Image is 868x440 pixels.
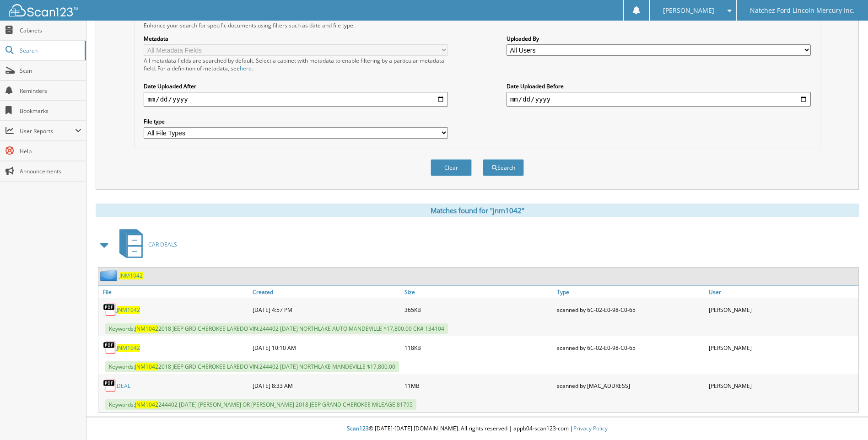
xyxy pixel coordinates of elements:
[20,107,81,115] span: Bookmarks
[240,64,252,72] a: here
[402,376,554,395] div: 11MB
[105,361,399,372] span: Keywords: 2018 JEEP GRD CHEROKEE LAREDO VIN:244402 [DATE] NORTHLAKE MANDEVILLE $17,800.00
[402,286,554,298] a: Size
[117,382,130,390] a: DEAL
[144,82,448,90] label: Date Uploaded After
[555,300,706,319] div: scanned by 6C-02-E0-98-C0-65
[135,401,158,408] span: JNM1042
[706,376,858,395] div: [PERSON_NAME]
[98,286,250,298] a: File
[117,344,140,352] a: JNM1042
[573,424,608,432] a: Privacy Policy
[20,87,81,95] span: Reminders
[103,303,117,317] img: PDF.png
[507,92,811,107] input: end
[20,27,81,34] span: Cabinets
[144,118,448,125] label: File type
[20,167,81,175] span: Announcements
[135,363,158,370] span: JNM1042
[144,92,448,107] input: start
[103,379,117,392] img: PDF.png
[402,300,554,319] div: 365KB
[20,127,75,135] span: User Reports
[250,300,402,319] div: [DATE] 4:57 PM
[119,272,143,279] a: JNM1042
[105,399,416,410] span: Keywords: 244402 [DATE] [PERSON_NAME] OR [PERSON_NAME] 2018 JEEP GRAND CHEROKEE MILEAGE 81795
[144,57,448,72] div: All metadata fields are searched by default. Select a cabinet with metadata to enable filtering b...
[663,8,714,13] span: [PERSON_NAME]
[555,376,706,395] div: scanned by [MAC_ADDRESS]
[706,286,858,298] a: User
[706,300,858,319] div: [PERSON_NAME]
[100,270,119,281] img: folder2.png
[250,338,402,357] div: [DATE] 10:10 AM
[144,35,448,43] label: Metadata
[86,418,868,440] div: © [DATE]-[DATE] [DOMAIN_NAME]. All rights reserved | appb04-scan123-com |
[20,47,80,54] span: Search
[706,338,858,357] div: [PERSON_NAME]
[135,325,158,333] span: JNM1042
[250,376,402,395] div: [DATE] 8:33 AM
[347,424,369,432] span: Scan123
[555,286,706,298] a: Type
[20,147,81,155] span: Help
[114,226,177,263] a: CAR DEALS
[148,241,177,248] span: CAR DEALS
[555,338,706,357] div: scanned by 6C-02-E0-98-C0-65
[117,306,140,314] a: JNM1042
[96,204,859,217] div: Matches found for "jnm1042"
[103,341,117,354] img: PDF.png
[20,67,81,75] span: Scan
[105,323,448,334] span: Keywords: 2018 JEEP GRD CHEROKEE LAREDO VIN:244402 [DATE] NORTHLAKE AUTO MANDEVILLE $17,800.00 CK...
[507,35,811,43] label: Uploaded By
[483,159,524,176] button: Search
[750,8,855,13] span: Natchez Ford Lincoln Mercury Inc.
[507,82,811,90] label: Date Uploaded Before
[431,159,472,176] button: Clear
[250,286,402,298] a: Created
[9,4,78,16] img: scan123-logo-white.svg
[402,338,554,357] div: 118KB
[139,21,815,29] div: Enhance your search for specific documents using filters such as date and file type.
